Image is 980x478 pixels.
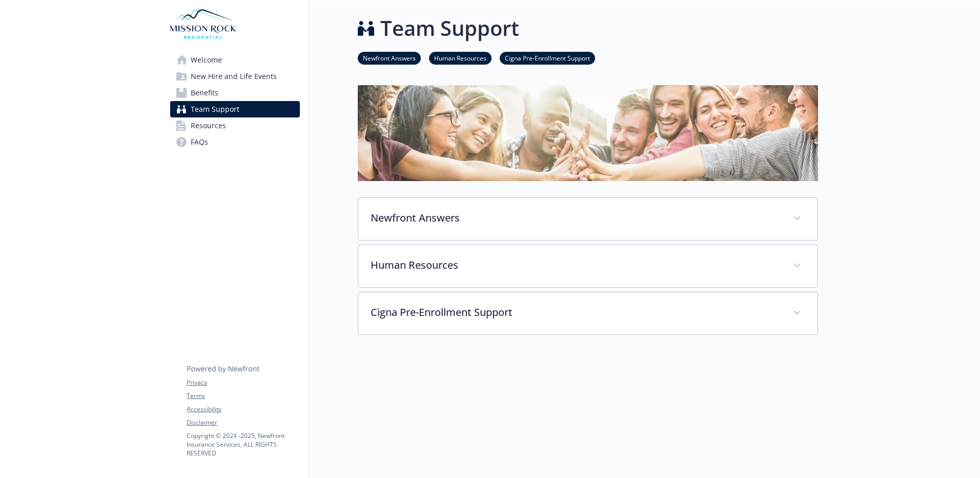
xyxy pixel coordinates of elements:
[170,117,300,134] a: Resources
[358,245,818,287] div: Human Resources
[191,52,222,68] span: Welcome
[371,305,781,320] p: Cigna Pre-Enrollment Support
[191,68,277,85] span: New Hire and Life Events
[371,257,781,273] p: Human Resources
[371,210,781,226] p: Newfront Answers
[358,198,818,240] div: Newfront Answers
[170,52,300,68] a: Welcome
[170,134,300,150] a: FAQs
[187,418,299,427] a: Disclaimer
[358,53,421,63] a: Newfront Answers
[170,85,300,101] a: Benefits
[187,391,299,401] a: Terms
[191,117,226,134] span: Resources
[187,405,299,414] a: Accessibility
[358,292,818,334] div: Cigna Pre-Enrollment Support
[191,134,208,150] span: FAQs
[170,101,300,117] a: Team Support
[170,68,300,85] a: New Hire and Life Events
[187,378,299,387] a: Privacy
[358,85,818,181] img: team support page banner
[191,85,218,101] span: Benefits
[429,53,492,63] a: Human Resources
[191,101,239,117] span: Team Support
[380,13,519,44] h1: Team Support
[187,431,299,457] p: Copyright © 2024 - 2025 , Newfront Insurance Services, ALL RIGHTS RESERVED
[500,53,595,63] a: Cigna Pre-Enrollment Support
